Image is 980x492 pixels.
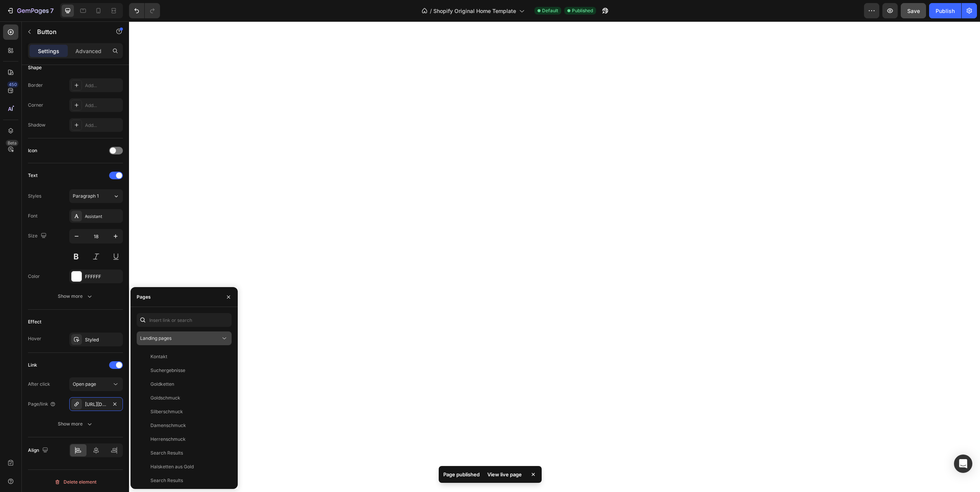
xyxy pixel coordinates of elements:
div: Delete element [54,477,96,487]
div: Effect [28,318,41,325]
div: Hover [28,335,41,342]
div: [URL][DOMAIN_NAME] [85,401,107,408]
div: Show more [58,292,93,300]
span: Published [572,7,593,14]
div: Beta [6,140,18,146]
div: Color [28,273,40,280]
div: Damenschmuck [150,422,186,429]
span: Paragraph 1 [73,193,99,200]
span: Shopify Original Home Template [433,7,516,15]
div: Suchergebnisse [150,367,185,374]
div: Kontakt [150,353,167,360]
button: Paragraph 1 [69,189,123,203]
div: Shape [28,64,42,71]
div: View live page [483,469,526,480]
div: Styles [28,193,41,200]
div: Link [28,362,37,369]
div: Font [28,213,38,219]
div: Size [28,231,48,241]
span: / [430,7,432,15]
div: Halsketten aus Gold [150,463,194,470]
div: FFFFFF [85,273,121,280]
button: Delete element [28,476,123,488]
div: Styled [85,336,121,343]
div: Goldschmuck [150,395,180,401]
div: Pages [137,294,151,300]
div: Text [28,172,38,179]
iframe: Design area [129,21,980,492]
div: Herrenschmuck [150,436,186,443]
div: Add... [85,122,121,129]
button: Show more [28,417,123,431]
span: Save [907,8,920,14]
button: Publish [929,3,961,18]
p: 7 [50,6,54,15]
span: Default [542,7,558,14]
input: Insert link or search [137,313,232,327]
div: Silberschmuck [150,408,183,415]
div: Add... [85,82,121,89]
div: Border [28,82,43,89]
p: Button [37,27,102,36]
div: Open Intercom Messenger [954,455,972,473]
div: Add... [85,102,121,109]
button: Save [901,3,926,18]
div: Corner [28,102,43,109]
div: Publish [936,7,955,15]
div: After click [28,381,50,388]
div: Goldketten [150,381,174,388]
div: Shadow [28,122,46,128]
span: Open page [73,381,96,387]
span: Landing pages [140,335,171,341]
div: Align [28,445,50,456]
p: Page published [443,471,480,478]
div: Search Results [150,477,183,484]
button: 7 [3,3,57,18]
div: Search Results [150,450,183,456]
div: Show more [58,420,93,428]
button: Open page [69,377,123,391]
p: Settings [38,47,59,55]
div: 450 [7,81,18,88]
button: Landing pages [137,331,232,345]
div: Icon [28,147,37,154]
div: Undo/Redo [129,3,160,18]
div: Page/link [28,401,56,408]
p: Advanced [75,47,101,55]
div: Assistant [85,213,121,220]
button: Show more [28,289,123,303]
